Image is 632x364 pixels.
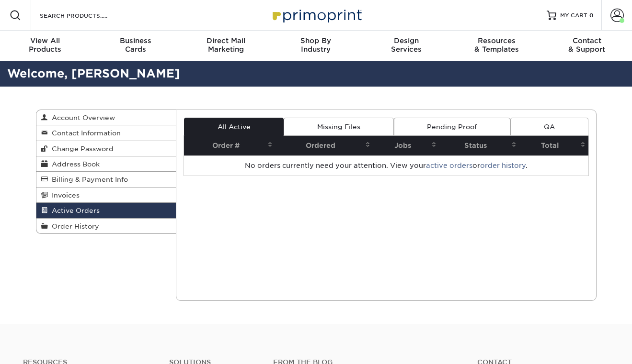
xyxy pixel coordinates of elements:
[394,118,510,136] a: Pending Proof
[36,172,176,187] a: Billing & Payment Info
[451,31,541,61] a: Resources& Templates
[560,11,587,20] span: MY CART
[373,136,439,155] th: Jobs
[48,191,80,199] span: Invoices
[271,36,361,54] div: Industry
[284,118,393,136] a: Missing Files
[451,36,541,54] div: & Templates
[542,36,632,54] div: & Support
[48,160,100,168] span: Address Book
[181,36,271,45] span: Direct Mail
[542,36,632,45] span: Contact
[181,31,271,61] a: Direct MailMarketing
[480,162,526,169] a: order history
[48,222,99,230] span: Order History
[542,31,632,61] a: Contact& Support
[36,188,176,203] a: Invoices
[510,118,588,136] a: QA
[90,31,180,61] a: BusinessCards
[439,136,519,155] th: Status
[36,219,176,233] a: Order History
[39,10,132,21] input: SEARCH PRODUCTS.....
[268,5,364,25] img: Primoprint
[90,36,180,45] span: Business
[184,136,276,155] th: Order #
[361,36,451,45] span: Design
[276,136,373,155] th: Ordered
[184,118,284,136] a: All Active
[271,31,361,61] a: Shop ByIndustry
[36,203,176,218] a: Active Orders
[48,129,121,137] span: Contact Information
[181,36,271,54] div: Marketing
[48,145,114,153] span: Change Password
[36,156,176,172] a: Address Book
[184,155,588,176] td: No orders currently need your attention. View your or .
[48,114,115,121] span: Account Overview
[36,110,176,125] a: Account Overview
[48,176,128,183] span: Billing & Payment Info
[589,12,594,19] span: 0
[361,36,451,54] div: Services
[426,162,472,169] a: active orders
[36,141,176,156] a: Change Password
[36,125,176,141] a: Contact Information
[271,36,361,45] span: Shop By
[451,36,541,45] span: Resources
[361,31,451,61] a: DesignServices
[90,36,180,54] div: Cards
[519,136,588,155] th: Total
[48,207,100,214] span: Active Orders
